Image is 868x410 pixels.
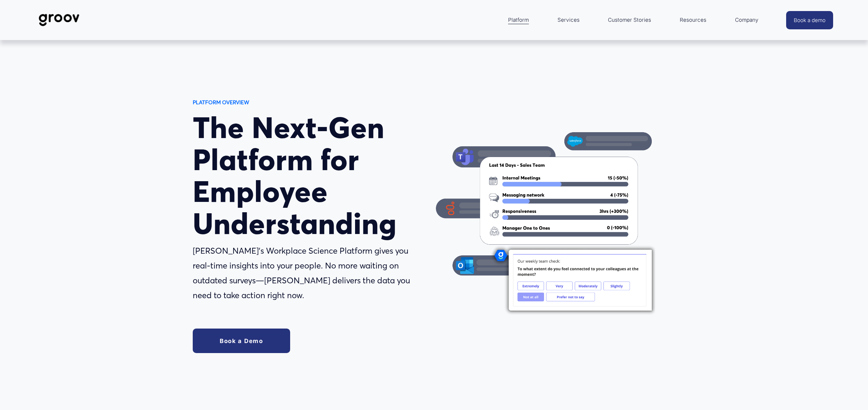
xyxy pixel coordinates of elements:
[680,15,706,25] span: Resources
[505,12,532,28] a: folder dropdown
[786,11,833,29] a: Book a demo
[193,329,290,353] a: Book a Demo
[193,99,249,106] strong: PLATFORM OVERVIEW
[735,15,759,25] span: Company
[193,244,412,303] p: [PERSON_NAME]’s Workplace Science Platform gives you real-time insights into your people. No more...
[732,12,762,28] a: folder dropdown
[508,15,529,25] span: Platform
[35,9,84,31] img: Groov | Workplace Science Platform | Unlock Performance | Drive Results
[676,12,710,28] a: folder dropdown
[604,12,655,28] a: Customer Stories
[193,112,432,240] h1: The Next-Gen Platform for Employee Understanding
[554,12,583,28] a: Services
